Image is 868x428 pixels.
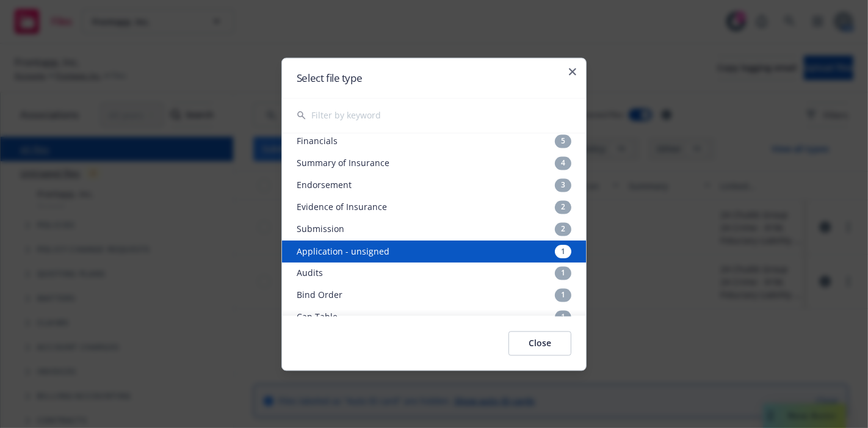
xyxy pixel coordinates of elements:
div: Evidence of Insurance [282,196,586,218]
div: 5 [555,134,571,148]
div: 2 [555,200,571,214]
div: 3 [555,178,571,192]
div: Audits [282,262,586,284]
div: 1 [555,288,571,302]
div: Bind Order [282,284,586,306]
div: 4 [555,156,571,170]
div: 2 [555,222,571,236]
button: Close [508,331,571,355]
div: Financials [282,130,586,152]
div: Endorsement [282,174,586,196]
div: 1 [555,310,571,324]
div: 1 [555,244,571,258]
div: Submission [282,218,586,240]
input: Filter by keyword [311,98,571,132]
h2: Select file type [297,73,571,83]
div: Application - unsigned [282,240,586,262]
div: Suggestions [282,133,586,316]
div: 1 [555,266,571,280]
div: Summary of Insurance [282,152,586,174]
div: Cap Table [282,306,586,328]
